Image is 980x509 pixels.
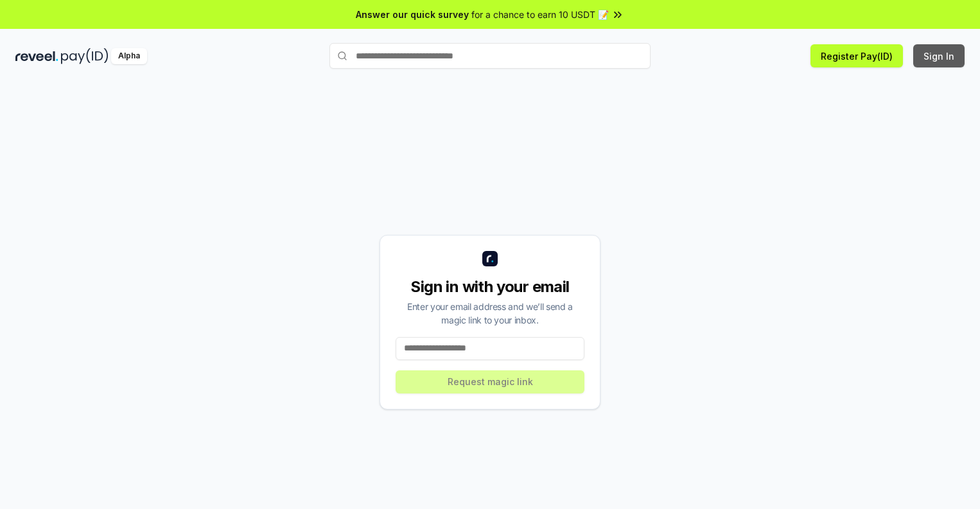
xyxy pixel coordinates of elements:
[396,300,584,327] div: Enter your email address and we’ll send a magic link to your inbox.
[810,44,903,67] button: Register Pay(ID)
[61,48,109,64] img: pay_id
[471,8,609,21] span: for a chance to earn 10 USDT 📝
[15,48,58,64] img: reveel_dark
[356,8,469,21] span: Answer our quick survey
[396,277,584,297] div: Sign in with your email
[913,44,965,67] button: Sign In
[482,251,498,266] img: logo_small
[111,48,147,64] div: Alpha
